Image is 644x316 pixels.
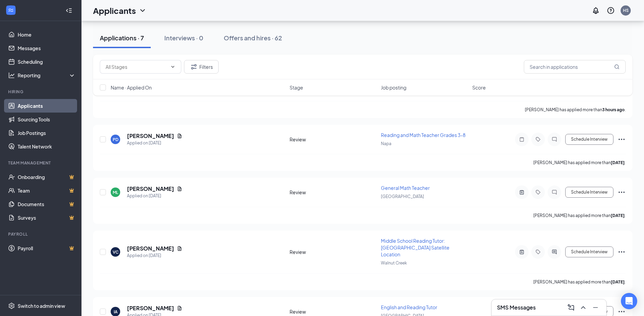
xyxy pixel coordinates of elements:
div: Applied on [DATE] [127,193,182,199]
div: Applied on [DATE] [127,140,182,146]
svg: Ellipses [618,308,626,316]
svg: ActiveNote [518,249,526,255]
svg: Document [177,305,182,311]
h5: [PERSON_NAME] [127,132,174,140]
div: Open Intercom Messenger [621,293,637,309]
button: Filter Filters [184,60,219,74]
a: Home [18,28,76,41]
span: English and Reading Tutor [381,304,437,310]
a: Sourcing Tools [18,113,76,126]
div: IA [114,309,117,315]
span: Napa [381,141,391,146]
div: Applied on [DATE] [127,252,182,259]
div: HS [623,7,629,13]
div: Review [290,249,377,255]
h1: Applicants [93,5,136,16]
span: General Math Teacher [381,185,430,191]
h5: [PERSON_NAME] [127,304,174,312]
svg: ChatInactive [550,190,558,195]
a: Scheduling [18,55,76,68]
input: All Stages [106,63,167,71]
svg: Collapse [66,7,72,14]
p: [PERSON_NAME] has applied more than . [533,213,626,218]
svg: Settings [8,302,15,309]
div: Interviews · 0 [164,34,203,42]
svg: QuestionInfo [607,6,615,15]
button: Schedule Interview [565,187,613,198]
svg: ActiveChat [550,249,558,255]
p: [PERSON_NAME] has applied more than . [525,107,626,113]
svg: Document [177,186,182,192]
svg: Ellipses [618,188,626,196]
div: Reporting [18,72,76,79]
b: [DATE] [611,213,625,218]
span: [GEOGRAPHIC_DATA] [381,194,424,199]
a: PayrollCrown [18,241,76,255]
svg: Analysis [8,72,15,79]
svg: ChevronDown [170,64,176,70]
svg: WorkstreamLogo [7,7,14,14]
a: TeamCrown [18,184,76,197]
h5: [PERSON_NAME] [127,185,174,193]
div: Switch to admin view [18,302,65,309]
b: [DATE] [611,160,625,165]
svg: ActiveNote [518,190,526,195]
a: Messages [18,41,76,55]
svg: ChevronUp [579,303,587,312]
b: [DATE] [611,279,625,284]
button: Minimize [590,302,601,313]
p: [PERSON_NAME] has applied more than . [533,160,626,165]
svg: Filter [190,63,198,71]
a: Talent Network [18,140,76,153]
span: Name · Applied On [111,84,152,91]
button: Schedule Interview [565,246,613,257]
span: Walnut Creek [381,260,407,265]
span: Middle School Reading Tutor: [GEOGRAPHIC_DATA] Satellite Location [381,238,449,257]
button: ComposeMessage [566,302,576,313]
div: ML [113,190,118,195]
svg: ComposeMessage [567,303,575,312]
span: Reading and Math Teacher Grades 3-8 [381,132,465,138]
svg: MagnifyingGlass [614,64,620,70]
div: VC [113,249,118,255]
svg: Note [518,137,526,142]
svg: ChatInactive [550,137,558,142]
svg: Ellipses [618,135,626,143]
button: Schedule Interview [565,134,613,145]
svg: Notifications [592,6,600,15]
div: Team Management [8,160,74,166]
a: Job Postings [18,126,76,140]
svg: Ellipses [618,248,626,256]
div: Applications · 7 [100,34,144,42]
svg: Document [177,246,182,251]
a: SurveysCrown [18,211,76,224]
svg: ChevronDown [139,6,147,15]
p: [PERSON_NAME] has applied more than . [533,279,626,285]
h5: [PERSON_NAME] [127,245,174,252]
svg: Tag [534,190,542,195]
div: Review [290,136,377,143]
span: Job posting [381,84,406,91]
div: Offers and hires · 62 [224,34,282,42]
span: Stage [290,84,303,91]
div: Payroll [8,231,74,237]
b: 3 hours ago [602,107,625,112]
svg: Tag [534,249,542,255]
div: Review [290,189,377,196]
h3: SMS Messages [497,304,536,311]
span: Score [472,84,486,91]
a: OnboardingCrown [18,170,76,184]
a: DocumentsCrown [18,197,76,211]
svg: Tag [534,137,542,142]
button: ChevronUp [578,302,589,313]
div: PD [113,137,118,142]
div: Hiring [8,89,74,95]
input: Search in applications [524,60,626,74]
div: Review [290,308,377,315]
svg: Minimize [591,303,600,312]
a: Applicants [18,99,76,113]
svg: Document [177,133,182,139]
